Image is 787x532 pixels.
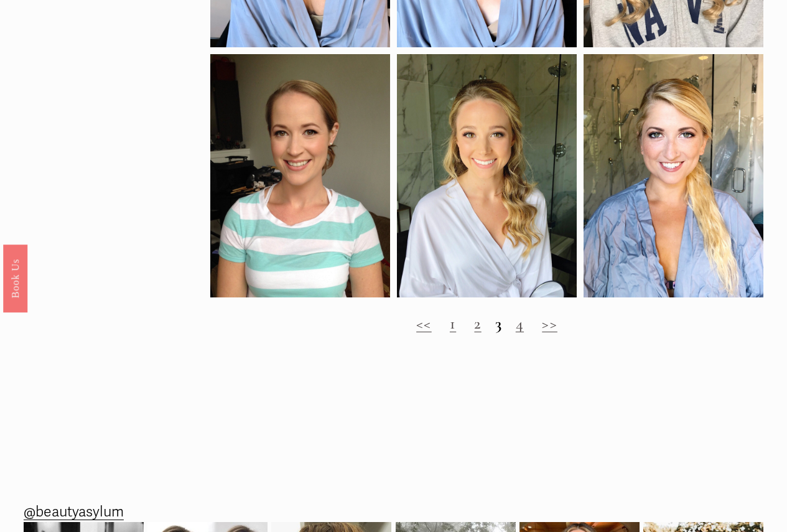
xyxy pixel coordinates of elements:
[516,314,524,333] a: 4
[495,314,502,333] strong: 3
[450,314,456,333] a: 1
[24,499,124,525] a: @beautyasylum
[542,314,557,333] a: >>
[416,314,432,333] a: <<
[474,314,481,333] a: 2
[3,244,27,312] a: Book Us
